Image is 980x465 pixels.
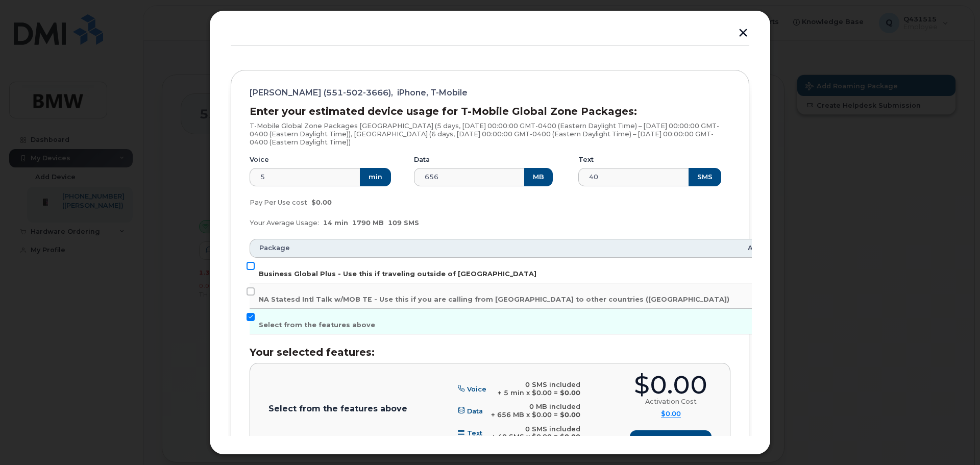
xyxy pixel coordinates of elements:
th: Amount [739,239,786,257]
span: $0.00 = [532,411,558,419]
th: Package [250,239,739,257]
span: Text [467,429,482,437]
b: $0.00 [560,389,580,397]
span: 109 SMS [388,219,419,227]
span: $0.00 = [532,433,558,440]
span: 1790 MB [352,219,384,227]
button: MB [524,168,553,186]
span: [PERSON_NAME] (551-502-3666), [250,89,393,97]
span: NA Statesd Intl Talk w/MOB TE - Use this if you are calling from [GEOGRAPHIC_DATA] to other count... [259,296,729,303]
input: Select from the features above [247,313,255,321]
button: SMS [689,168,721,186]
span: $0.00 = [532,389,558,397]
span: Data [467,407,483,414]
span: + 656 MB x [491,411,530,419]
label: Text [578,156,594,164]
span: iPhone, T-Mobile [397,89,468,97]
div: 0 SMS included [492,425,580,433]
span: Voice [467,385,486,393]
button: Confirm selection [630,430,712,449]
div: $0.00 [634,373,707,398]
p: Select from the features above [268,405,407,413]
span: Your Average Usage: [250,219,319,227]
h3: Your selected features: [250,347,730,358]
span: Pay Per Use cost [250,199,307,206]
iframe: Messenger Launcher [936,421,972,457]
div: Activation Cost [645,398,697,406]
p: T-Mobile Global Zone Packages [GEOGRAPHIC_DATA] (5 days, [DATE] 00:00:00 GMT-0400 (Eastern Daylig... [250,122,730,146]
b: $0.00 [560,411,580,419]
input: NA Statesd Intl Talk w/MOB TE - Use this if you are calling from [GEOGRAPHIC_DATA] to other count... [247,287,255,296]
input: Business Global Plus - Use this if traveling outside of [GEOGRAPHIC_DATA] [247,262,255,270]
span: Confirm selection [639,435,703,445]
span: + 5 min x [498,389,530,397]
summary: $0.00 [661,410,681,419]
span: Business Global Plus - Use this if traveling outside of [GEOGRAPHIC_DATA] [259,270,536,278]
button: min [360,168,391,186]
span: + 40 SMS x [492,433,530,440]
label: Voice [250,156,269,164]
h3: Enter your estimated device usage for T-Mobile Global Zone Packages: [250,106,730,117]
label: Data [414,156,430,164]
span: 14 min [323,219,348,227]
b: $0.00 [560,433,580,440]
div: 0 MB included [491,403,580,411]
div: 0 SMS included [498,381,580,389]
span: $0.00 [311,199,332,206]
span: Select from the features above [259,321,375,329]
